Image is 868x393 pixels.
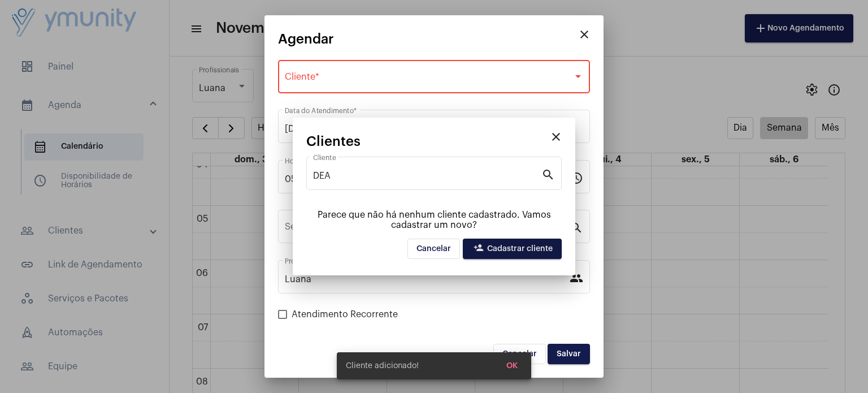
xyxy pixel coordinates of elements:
[416,245,451,253] span: Cancelar
[285,224,570,234] input: Pesquisar serviço
[472,243,485,256] mat-icon: person_add
[548,344,590,364] button: Salvar
[278,32,334,46] span: Agendar
[549,130,563,144] mat-icon: close
[541,167,555,181] mat-icon: search
[285,174,570,184] input: Horário
[285,274,570,284] input: Selecione o(a) profissional
[570,271,583,284] mat-icon: people
[506,362,518,370] span: OK
[407,239,460,259] button: Cancelar
[312,210,556,230] div: Parece que não há nenhum cliente cadastrado. Vamos cadastrar um novo?
[306,134,361,149] span: Clientes
[557,350,581,358] span: Salvar
[292,308,398,321] span: Atendimento Recorrente
[472,245,553,253] span: Cadastrar cliente
[313,171,541,181] input: Pesquisar cliente
[346,360,419,372] span: Cliente adicionado!
[570,221,583,234] mat-icon: search
[570,171,583,184] mat-icon: schedule
[578,28,591,41] mat-icon: close
[463,239,562,259] button: Cadastrar cliente
[285,74,573,84] span: Selecione o Cliente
